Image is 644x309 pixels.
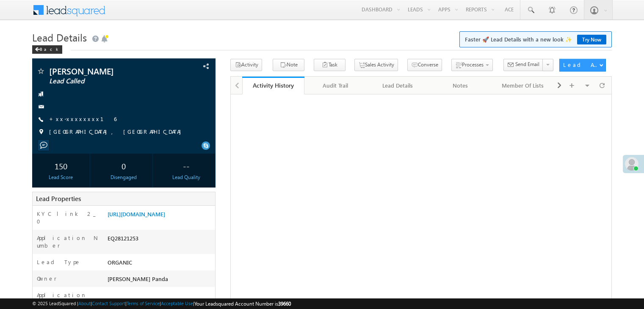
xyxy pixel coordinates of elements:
button: Task [314,59,345,71]
label: Owner [37,275,57,282]
label: Lead Type [37,258,81,266]
button: Activity [230,59,262,71]
a: Contact Support [92,301,125,306]
div: Notes [436,80,484,91]
span: Faster 🚀 Lead Details with a new look ✨ [465,35,606,44]
a: Audit Trail [304,77,367,94]
span: Your Leadsquared Account Number is [194,301,291,307]
a: +xx-xxxxxxxx16 [49,115,116,122]
span: [PERSON_NAME] Panda [108,275,168,282]
button: Sales Activity [354,59,398,71]
a: Lead Details [367,77,429,94]
span: Lead Called [49,77,163,86]
div: 150 [34,158,88,174]
a: Acceptable Use [161,301,193,306]
label: Application Number [37,234,99,249]
label: KYC link 2_0 [37,210,99,225]
div: Member Of Lists [499,80,547,91]
button: Lead Actions [559,59,606,72]
a: Activity History [242,77,304,94]
div: Lead Details [374,80,422,91]
div: Audit Trail [311,80,359,91]
span: Processes [462,61,484,68]
div: Activity History [249,81,298,89]
div: EQ28121253 [105,234,215,246]
span: Lead Details [32,30,87,44]
span: © 2025 LeadSquared | | | | | [32,300,291,308]
div: Lead Quality [160,174,213,181]
label: Application Status [37,291,99,306]
div: 0 [97,158,150,174]
div: Lead Actions [563,61,599,69]
button: Send Email [503,59,543,71]
span: [PERSON_NAME] [49,67,163,75]
div: -- [160,158,213,174]
div: ORGANIC [105,258,215,270]
a: Terms of Service [127,301,160,306]
a: Try Now [577,35,606,44]
span: 39660 [278,301,291,307]
a: Back [32,45,66,52]
button: Converse [407,59,442,71]
a: [URL][DOMAIN_NAME] [108,210,165,218]
button: Processes [451,59,493,71]
div: Back [32,45,62,54]
a: Notes [429,77,492,94]
div: Lead Score [34,174,88,181]
div: Disengaged [97,174,150,181]
a: Member Of Lists [492,77,554,94]
span: Send Email [515,61,539,68]
a: About [78,301,91,306]
span: Lead Properties [36,194,81,203]
button: Note [273,59,304,71]
span: [GEOGRAPHIC_DATA], [GEOGRAPHIC_DATA] [49,128,185,136]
